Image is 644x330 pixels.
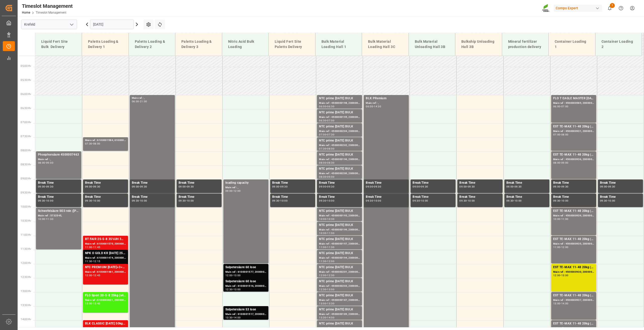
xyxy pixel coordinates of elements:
div: 09:30 [374,185,381,188]
div: 12:15 [93,260,100,262]
div: Main ref : 4500000189, 2000000017 [319,312,360,316]
div: - [139,185,140,188]
div: 10:00 [187,200,194,202]
div: 14:00 [561,302,569,305]
div: 08:00 [561,133,569,136]
div: - [326,133,327,136]
div: 13:00 [233,288,241,291]
div: FLO T EAGLE MASTER [DATE] 25kg (x42) WW [553,96,594,101]
div: EST TE-MAX 11-48 20kg (x56) WW [553,293,594,298]
div: Break Time [319,195,360,200]
div: Schwefelsäure SO3 rein ([PERSON_NAME]);Schwefelsäure SO3 rein (HG-Standard) [38,209,79,214]
div: NPK O GOLD KR [DATE] 25kg (x60) IT [85,251,126,256]
div: Break Time [272,195,313,200]
div: - [607,200,608,202]
div: - [467,185,467,188]
div: NTC primo [DATE] BULK [319,265,360,270]
div: 09:00 [327,176,334,178]
div: Main ref : 5732545, [38,214,79,218]
div: 09:00 [46,162,53,164]
div: Container Loading 1 [553,37,591,52]
div: - [45,185,46,188]
div: Main ref : 4500000939, 2000000976 [553,214,594,218]
div: 09:30 [459,200,467,202]
div: 10:00 [421,200,428,202]
div: - [326,176,327,178]
span: 09:30 Hr [21,191,31,194]
div: Main ref : , [366,101,407,105]
div: 10:00 [46,200,53,202]
div: - [279,185,280,188]
div: 07:00 [553,133,560,136]
div: 07:30 [327,133,334,136]
div: NTC primo [DATE] BULK [319,138,360,143]
div: NTC primo [DATE] BULK [319,279,360,284]
div: 12:00 [327,260,334,262]
div: 11:30 [319,260,326,262]
div: EST TE-MAX 11-48 20kg (x56) WW [553,124,594,129]
button: Help Center [615,3,627,14]
div: 09:00 [506,185,514,188]
button: open menu [68,21,75,28]
div: Mineral fertilizer production delivery [506,37,545,52]
div: Bulk Material Unloading Hall 3B [413,37,451,52]
div: Main ref : 6100001517, 2000001341 [225,312,266,316]
div: Liquid Fert Site Paletts Delivery [273,37,311,52]
div: 10:00 [38,218,45,220]
div: - [513,200,514,202]
div: NTC primo [DATE] BULK [319,110,360,115]
div: - [92,274,93,276]
div: 09:30 [179,200,186,202]
div: 06:00 [132,100,139,103]
div: 13:00 [553,302,560,305]
div: 09:00 [225,190,233,192]
div: - [420,200,421,202]
span: 06:00 Hr [21,93,31,96]
div: Salpetersäure 53 lose [225,307,266,312]
div: 13:00 [327,288,334,291]
div: NTC primo [DATE] BULK [319,307,360,312]
div: Break Time [179,180,220,185]
div: 09:00 [319,185,326,188]
button: Compo Expert [554,3,604,13]
div: 10:00 [327,200,334,202]
div: - [92,143,93,145]
div: NTC primo [DATE] BULK [319,223,360,228]
div: Main ref : , [132,96,173,100]
div: Bulk Material Loading Hall 1 [319,37,358,52]
div: - [560,274,561,276]
div: - [326,288,327,291]
div: Timeslot Management [22,2,73,10]
div: - [560,185,561,188]
div: Main ref : 4500000200, 2000000032 [319,171,360,176]
div: 09:00 [272,185,279,188]
div: Paletts Loading & Delivery 3 [179,37,218,52]
div: 09:00 [366,185,373,188]
div: Main ref : 4500000196, 2000000032 [319,157,360,162]
div: - [139,100,140,103]
div: Main ref : 6100001481, 2000001291; [85,270,126,274]
div: - [560,133,561,136]
div: Break Time [319,180,360,185]
div: 09:00 [459,185,467,188]
div: Break Time [459,195,500,200]
div: BT FAIR 25-5-8 35%UH 3M 25kg (x40) INTNTC PREMIUM [DATE] 25kg (x40) D,EN,PLFLO T NK 14-0-19 25kg ... [85,237,126,242]
div: 09:30 [468,185,475,188]
div: 09:30 [421,185,428,188]
div: 07:00 [561,105,569,108]
div: 06:00 [319,105,326,108]
span: 05:00 Hr [21,65,31,67]
div: Bulk Material Loading Hall 3C [366,37,405,52]
div: 13:00 [233,274,241,276]
div: 13:00 [85,302,92,305]
div: - [326,148,327,150]
div: Main ref : 4500000198, 2000000032 [319,101,360,105]
span: 08:30 Hr [21,163,31,166]
div: Main ref : 4500000931, 2000000976 [553,129,594,133]
div: - [92,260,93,262]
button: show 1 new notifications [604,3,615,14]
div: Break Time [459,180,500,185]
div: - [233,288,233,291]
div: 09:30 [85,200,92,202]
div: Break Time [413,180,454,185]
